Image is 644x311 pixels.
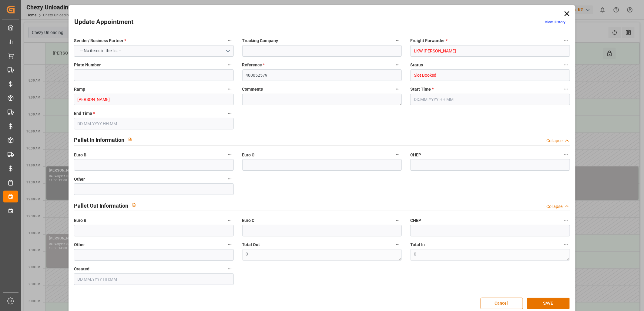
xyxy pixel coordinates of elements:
[562,61,570,69] button: Status
[410,94,570,105] input: DD.MM.YYYY HH:MM
[77,48,124,54] span: -- No items in the list --
[562,37,570,45] button: Freight Forwarder *
[242,38,278,44] span: Trucking Company
[226,216,234,224] button: Euro B
[394,216,402,224] button: Euro C
[74,136,124,144] h2: Pallet In Information
[226,175,234,183] button: Other
[242,152,255,158] span: Euro C
[546,138,562,144] div: Collapse
[242,86,263,92] span: Comments
[74,94,234,105] input: Type to search/select
[226,61,234,69] button: Plate Number
[394,241,402,249] button: Total Out
[124,134,136,145] button: View description
[242,217,255,224] span: Euro C
[410,242,425,248] span: Total In
[74,86,85,92] span: Ramp
[394,151,402,159] button: Euro C
[562,241,570,249] button: Total In
[562,151,570,159] button: CHEP
[410,217,421,224] span: CHEP
[226,265,234,273] button: Created
[74,38,126,44] span: Sender/ Business Partner
[74,266,89,272] span: Created
[410,86,434,92] span: Start Time
[410,62,423,68] span: Status
[226,85,234,93] button: Ramp
[74,45,234,57] button: open menu
[242,62,265,68] span: Reference
[545,20,565,24] a: View History
[394,37,402,45] button: Trucking Company
[226,109,234,117] button: End Time *
[226,241,234,249] button: Other
[74,217,86,224] span: Euro B
[74,118,234,129] input: DD.MM.YYYY HH:MM
[74,202,128,210] h2: Pallet Out Information
[74,242,85,248] span: Other
[226,151,234,159] button: Euro B
[394,61,402,69] button: Reference *
[562,216,570,224] button: CHEP
[74,176,85,182] span: Other
[74,17,133,27] h2: Update Appointment
[74,152,86,158] span: Euro B
[242,242,260,248] span: Total Out
[128,199,140,211] button: View description
[527,298,570,309] button: SAVE
[410,38,448,44] span: Freight Forwarder
[410,69,570,81] input: Type to search/select
[546,203,562,210] div: Collapse
[74,110,95,117] span: End Time
[481,298,523,309] button: Cancel
[226,37,234,45] button: Sender/ Business Partner *
[74,273,234,285] input: DD.MM.YYYY HH:MM
[562,85,570,93] button: Start Time *
[394,85,402,93] button: Comments
[74,62,101,68] span: Plate Number
[410,152,421,158] span: CHEP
